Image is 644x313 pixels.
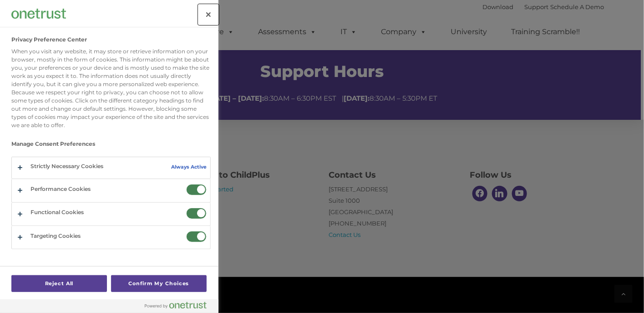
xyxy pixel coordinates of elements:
img: Powered by OneTrust Opens in a new Tab [145,302,207,309]
div: When you visit any website, it may store or retrieve information on your browser, mostly in the f... [11,47,211,129]
div: Company Logo [11,5,66,23]
h2: Privacy Preference Center [11,36,87,43]
h3: Manage Consent Preferences [11,141,211,152]
button: Reject All [11,275,107,292]
a: Powered by OneTrust Opens in a new Tab [145,302,214,313]
button: Confirm My Choices [111,275,207,292]
img: Company Logo [11,9,66,18]
button: Close [198,5,218,25]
